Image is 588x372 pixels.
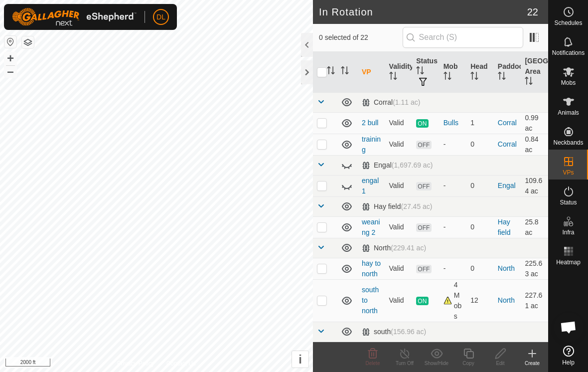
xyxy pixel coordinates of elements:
div: Engal [362,161,433,170]
p-sorticon: Activate to sort [341,68,349,76]
td: 0 [466,134,494,155]
p-sorticon: Activate to sort [443,73,451,81]
td: 0 [466,216,494,238]
td: 0 [466,175,494,196]
div: Hay field [362,202,433,211]
div: 4 Mobs [443,280,463,322]
td: Valid [385,279,413,322]
span: Heatmap [556,259,581,265]
div: North [362,244,426,252]
td: Valid [385,258,413,279]
span: OFF [416,223,431,232]
span: (27.45 ac) [401,202,432,210]
p-sorticon: Activate to sort [327,68,335,76]
a: engal 1 [362,177,379,195]
th: Head [466,52,494,93]
a: weaning 2 [362,218,380,236]
span: Infra [562,229,574,235]
span: Status [560,199,577,205]
div: - [443,222,463,232]
span: OFF [416,265,431,273]
th: Validity [385,52,413,93]
div: Corral [362,98,420,107]
span: 22 [527,4,538,19]
td: 109.64 ac [521,175,548,196]
div: Open chat [554,312,584,342]
div: south [362,328,426,336]
span: VPs [563,170,574,176]
a: Engal [498,182,516,189]
a: Help [549,342,588,370]
a: Hay field [498,218,511,236]
span: Delete [366,361,380,366]
div: - [443,139,463,150]
span: (156.96 ac) [391,328,426,336]
button: – [4,65,16,77]
a: Corral [498,119,517,127]
span: Notifications [552,50,585,56]
td: 227.61 ac [521,279,548,322]
span: DL [156,12,165,22]
span: (1,697.69 ac) [392,161,433,169]
a: 2 bull [362,119,378,127]
p-sorticon: Activate to sort [416,68,424,76]
a: North [498,296,515,304]
span: Animals [558,110,579,116]
div: - [443,263,463,274]
p-sorticon: Activate to sort [498,73,506,81]
td: 0.99 ac [521,112,548,134]
span: Schedules [554,20,582,26]
th: VP [358,52,385,93]
div: Turn Off [389,360,421,367]
span: ON [416,119,428,128]
img: Gallagher Logo [12,8,137,26]
td: Valid [385,134,413,155]
th: Status [412,52,440,93]
td: 225.63 ac [521,258,548,279]
span: OFF [416,141,431,149]
span: Neckbands [553,140,583,146]
a: hay to north [362,259,381,278]
th: Paddock [494,52,521,93]
a: North [498,264,515,272]
input: Search (S) [403,27,523,48]
td: Valid [385,112,413,134]
div: - [443,181,463,191]
p-sorticon: Activate to sort [525,78,533,86]
button: i [292,351,308,368]
a: south to north [362,286,379,315]
th: [GEOGRAPHIC_DATA] Area [521,52,548,93]
p-sorticon: Activate to sort [470,73,478,81]
span: 0 selected of 22 [319,32,403,43]
td: 12 [466,279,494,322]
span: (1.11 ac) [393,98,420,106]
td: 25.8 ac [521,216,548,238]
a: Corral [498,140,517,148]
span: OFF [416,182,431,190]
td: Valid [385,216,413,238]
td: 1 [466,112,494,134]
button: Reset Map [4,36,16,48]
td: 0.84 ac [521,134,548,155]
button: + [4,52,16,64]
a: training [362,135,381,154]
div: Create [516,360,548,367]
td: 0 [466,258,494,279]
p-sorticon: Activate to sort [389,73,397,81]
div: Bulls [443,118,463,128]
a: Privacy Policy [117,359,154,368]
div: Copy [452,360,484,367]
button: Map Layers [22,36,34,48]
th: Mob [440,52,467,93]
span: Mobs [561,80,576,86]
div: Show/Hide [421,360,452,367]
span: i [298,353,302,366]
a: Contact Us [166,359,196,368]
td: Valid [385,175,413,196]
span: ON [416,297,428,305]
span: (229.41 ac) [391,244,426,252]
h2: In Rotation [319,6,527,18]
span: Help [562,360,575,366]
div: Edit [484,360,516,367]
